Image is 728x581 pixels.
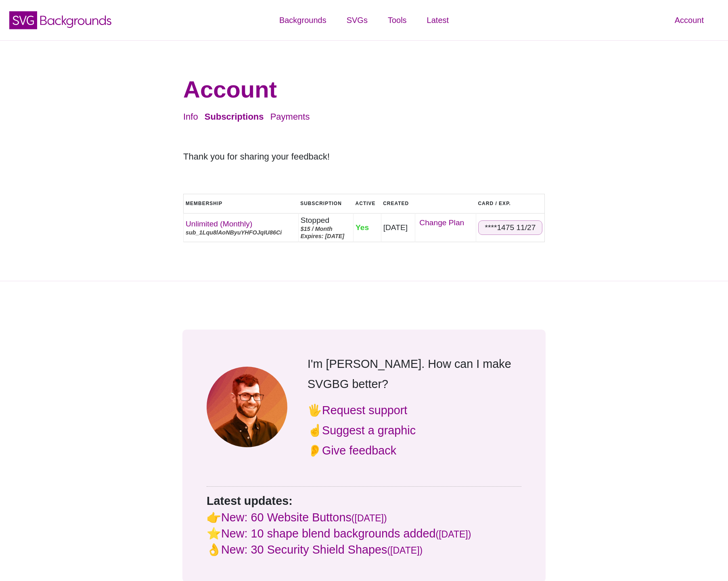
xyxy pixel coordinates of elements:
p: 🖐 [308,400,521,420]
a: Unlimited (Monthly) [186,220,252,228]
th: Membership [184,194,299,213]
div: ‌ [417,216,474,239]
h1: Account [183,75,545,104]
p: Thank you for sharing your feedback! [183,149,545,164]
a: Account [665,8,714,32]
div: [DATE] [383,223,413,232]
th: Card / Exp. [476,194,544,213]
p: 👌 [207,542,521,558]
a: Latest [417,8,459,32]
a: Request support [322,404,407,417]
p: I'm [PERSON_NAME]. How can I make SVGBG better? [308,354,521,394]
a: Give feedback [322,444,396,457]
a: New: 60 Website Buttons([DATE]) [221,511,387,524]
p: 👂 [308,440,521,461]
a: SVGs [337,8,378,32]
a: Info [183,112,198,122]
small: ([DATE]) [351,513,387,523]
a: New: 30 Security Shield Shapes([DATE]) [221,543,423,556]
th: Active [354,194,381,213]
p: 👉 [207,509,521,525]
strong: Latest updates: [207,494,293,507]
a: Suggest a graphic [322,424,416,437]
a: Payments [270,112,310,122]
a: New: 10 shape blend backgrounds added([DATE]) [221,527,471,540]
p: ☝ [308,420,521,440]
img: Matt Visiwig Headshot [207,367,287,447]
small: ([DATE]) [436,529,471,539]
p: ⭐ [207,525,521,542]
span: Yes [356,223,369,232]
a: Tools [378,8,417,32]
small: ([DATE]) [387,545,423,556]
a: Change Plan [417,216,474,230]
div: sub_1Lqu8lAoNByuYHFOJqIU86Ci [186,229,296,236]
th: Created [381,194,415,213]
div: Stopped [301,216,351,225]
div: Expires: [DATE] [301,232,351,240]
div: $15 / Month [301,225,351,232]
th: Subscription [298,194,353,213]
a: Subscriptions [205,112,264,122]
a: Backgrounds [269,8,337,32]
